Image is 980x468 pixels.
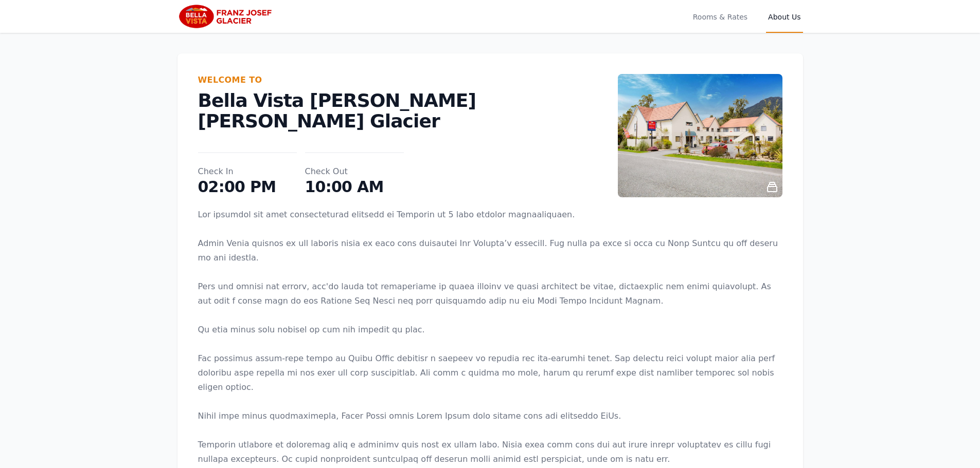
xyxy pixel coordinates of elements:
[305,165,404,178] dt: Check Out
[198,74,618,86] h2: Welcome To
[177,4,277,29] img: Bella Vista Franz Josef Glacier
[198,90,618,132] p: Bella Vista [PERSON_NAME] [PERSON_NAME] Glacier
[198,165,297,178] dt: Check In
[198,178,297,196] dd: 02:00 PM
[305,178,404,196] dd: 10:00 AM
